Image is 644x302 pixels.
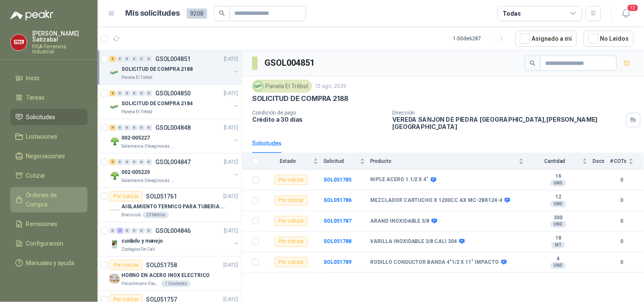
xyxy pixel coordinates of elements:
[124,56,130,62] div: 0
[187,8,207,19] span: 9208
[155,56,191,62] p: GSOL004851
[121,280,160,287] p: Fleischmann Foods S.A.
[10,235,87,252] a: Configuración
[503,9,521,18] div: Todas
[146,228,152,234] div: 0
[155,228,191,234] p: GSOL004846
[323,197,352,203] a: SOL051786
[275,196,308,206] div: Por cotizar
[117,90,123,96] div: 0
[110,102,120,112] img: Company Logo
[155,90,191,96] p: GSOL004850
[110,260,143,270] div: Por cotizar
[146,56,152,62] div: 0
[10,10,53,20] img: Logo peakr
[323,158,358,164] span: Solicitud
[10,129,87,145] a: Licitaciones
[26,93,45,102] span: Tareas
[117,56,123,62] div: 0
[10,70,87,86] a: Inicio
[110,123,240,150] a: 4 0 0 0 0 0 GSOL004848[DATE] Company Logo002-005227Salamanca Oleaginosas SAS
[138,125,145,131] div: 0
[370,153,529,170] th: Producto
[143,212,169,218] div: 20 Metros
[370,176,429,183] b: NIPLE ACERO 1.1/2 X 4"
[252,110,386,116] p: Condición de pago
[117,159,123,165] div: 0
[254,81,263,91] img: Company Logo
[124,159,130,165] div: 0
[515,31,577,47] button: Asignado a mi
[323,177,352,183] a: SOL051785
[323,238,352,244] a: SOL051788
[529,235,588,242] b: 18
[323,153,370,170] th: Solicitud
[323,259,352,265] a: SOL051789
[315,82,346,90] p: 12 ago, 2025
[110,56,116,62] div: 5
[121,134,150,142] p: 002-005227
[370,158,517,164] span: Producto
[370,197,503,204] b: MEZCLADOR CARTUCHO X 1200CC AX MC-2BK124-4
[610,158,627,164] span: # COTs
[26,219,58,229] span: Remisiones
[98,257,242,291] a: Por cotizarSOL051758[DATE] Company LogoHORNO EN ACERO INOX ELECTRICOFleischmann Foods S.A.1 Unidades
[453,32,509,45] div: 1 - 50 de 6287
[26,239,64,248] span: Configuración
[627,4,639,12] span: 12
[138,90,145,96] div: 0
[593,153,610,170] th: Docs
[26,112,56,122] span: Solicitudes
[26,258,75,268] span: Manuales y ayuda
[131,90,138,96] div: 0
[121,212,141,218] p: Biocirculo
[26,190,79,209] span: Órdenes de Compra
[252,116,386,123] p: Crédito a 30 días
[224,261,238,269] p: [DATE]
[610,176,634,184] b: 0
[110,54,240,81] a: 5 0 0 0 0 0 GSOL004851[DATE] Company LogoSOLICITUD DE COMPRA 2188Panela El Trébol
[110,171,120,181] img: Company Logo
[370,218,430,225] b: ARAND INOXIDABLE 3/8
[121,168,150,176] p: 002-005229
[121,203,227,211] p: AISLAMIENTO TERMICO PARA TUBERIA DE 8"
[110,228,116,234] div: 0
[110,136,120,146] img: Company Logo
[224,124,238,132] p: [DATE]
[110,239,120,249] img: Company Logo
[10,187,87,213] a: Órdenes de Compra
[252,80,312,92] div: Panela El Trébol
[551,262,566,269] div: UND
[26,151,65,161] span: Negociaciones
[126,7,180,20] h1: Mis solicitudes
[110,191,143,201] div: Por cotizar
[584,31,634,47] button: No Leídos
[10,109,87,125] a: Solicitudes
[110,159,116,165] div: 3
[275,237,308,247] div: Por cotizar
[529,256,588,263] b: 4
[146,193,177,199] p: SOL051761
[610,238,634,246] b: 0
[219,10,225,16] span: search
[323,218,352,224] a: SOL051787
[10,148,87,164] a: Negociaciones
[110,90,116,96] div: 8
[610,258,634,266] b: 0
[124,228,130,234] div: 0
[131,228,138,234] div: 0
[110,205,120,215] img: Company Logo
[10,255,87,271] a: Manuales y ayuda
[131,56,138,62] div: 0
[131,125,138,131] div: 0
[224,55,238,63] p: [DATE]
[610,153,644,170] th: # COTs
[117,228,123,234] div: 2
[121,177,175,184] p: Salamanca Oleaginosas SAS
[275,175,308,185] div: Por cotizar
[138,228,145,234] div: 0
